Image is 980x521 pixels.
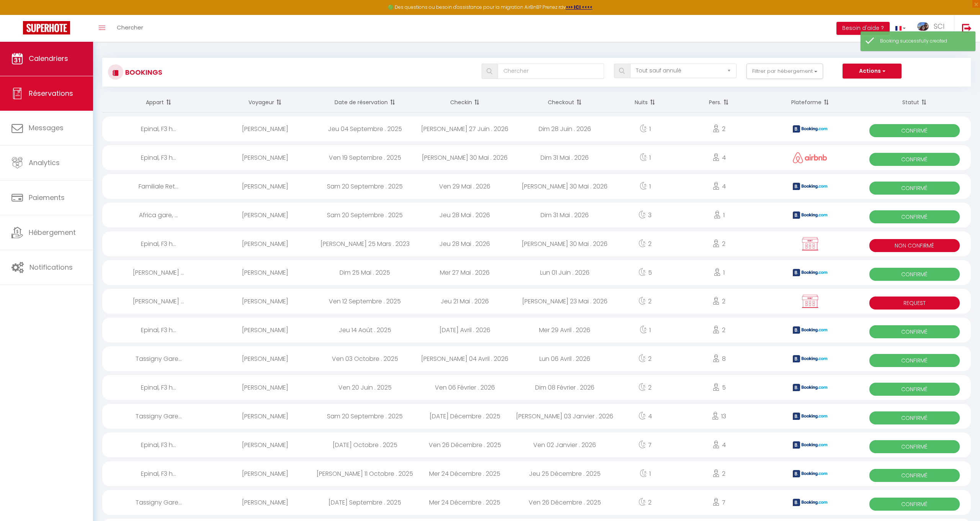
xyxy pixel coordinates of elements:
[315,92,415,113] th: Sort by booking date
[102,92,215,113] th: Sort by rentals
[515,92,615,113] th: Sort by checkout
[962,23,972,33] img: logout
[23,21,70,34] img: Super Booking
[29,158,60,167] span: Analytics
[29,262,73,272] span: Notifications
[836,22,890,35] button: Besoin d'aide ?
[934,21,944,31] span: SCI
[123,64,162,81] h3: Bookings
[880,38,967,45] div: Booking successfully created
[615,92,676,113] th: Sort by nights
[111,15,149,42] a: Chercher
[566,4,593,10] a: >>> ICI <<<<
[917,22,929,31] img: ...
[117,23,143,31] span: Chercher
[676,92,763,113] th: Sort by people
[29,123,64,133] span: Messages
[843,64,902,79] button: Actions
[858,92,971,113] th: Sort by status
[29,193,65,202] span: Paiements
[415,92,515,113] th: Sort by checkin
[29,228,76,237] span: Hébergement
[215,92,315,113] th: Sort by guest
[498,64,604,79] input: Chercher
[746,64,823,79] button: Filtrer par hébergement
[911,15,954,42] a: ... SCI
[29,88,73,98] span: Réservations
[29,54,68,63] span: Calendriers
[762,92,858,113] th: Sort by channel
